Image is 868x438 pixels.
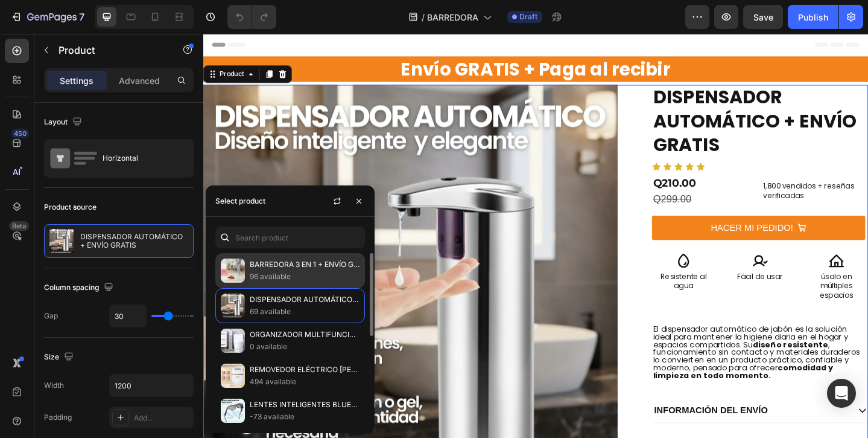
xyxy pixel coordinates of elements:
[489,172,604,188] div: Q299.00
[44,114,84,130] div: Layout
[221,259,245,283] img: collections
[11,129,29,138] div: 450
[221,294,245,318] img: collections
[250,399,360,411] p: LENTES INTELIGENTES BLUETOOTH + ENVÍO GRATIS
[227,5,276,29] div: Undo/Redo
[610,161,723,182] p: 1,800 vendidos + reseñas verificadas
[221,364,245,388] img: collections
[221,399,245,423] img: collections
[798,11,828,24] div: Publish
[110,305,146,327] input: Auto
[788,5,838,29] button: Publish
[5,5,90,29] button: 7
[553,203,642,221] p: HACER MI PEDIDO!
[44,380,64,391] div: Width
[9,221,29,231] div: Beta
[203,34,868,438] iframe: Design area
[44,349,76,366] div: Size
[573,260,639,270] p: Fácil de usar
[250,329,360,341] p: ORGANIZADOR MULTIFUNCIONAL CON PUERTA + ENVÍO GRATIS
[250,411,360,423] p: -73 available
[44,280,116,296] div: Column spacing
[250,259,360,271] p: BARREDORA 3 EN 1 + ENVÍO GRATIS
[489,198,721,225] button: <p>HACER MI PEDIDO!</p>
[250,364,360,376] p: REMOVEDOR ELÉCTRICO [PERSON_NAME] + 3 REPUESTOS Y ENVÍO GRATIS
[59,43,161,57] p: Product
[656,260,723,291] p: úsalo en múltiples espacios
[79,10,84,24] p: 7
[753,12,773,22] span: Save
[44,311,58,321] div: Gap
[134,413,191,424] div: Add...
[519,11,537,22] span: Draft
[119,74,160,87] p: Advanced
[49,229,74,253] img: product feature img
[250,376,360,388] p: 494 available
[598,332,680,344] strong: diseño resistente
[44,202,97,213] div: Product source
[215,227,365,248] input: Search in Settings & Advanced
[44,412,72,423] div: Padding
[250,271,360,283] p: 96 available
[110,375,193,396] input: Auto
[250,341,360,353] p: 0 available
[489,56,724,136] h1: DISPENSADOR AUTOMÁTICO + ENVÍO GRATIS
[490,358,686,378] strong: comodidad y limpieza en todo momento.
[80,233,188,250] p: DISPENSADOR AUTOMÁTICO + ENVÍO GRATIS
[15,39,47,50] div: Product
[490,315,715,378] span: El dispensador automático de jabón es la solución ideal para mantener la higiene diaria en el hog...
[221,329,245,353] img: collections
[490,260,556,280] p: Resistente al agua
[489,155,604,172] div: Q210.00
[827,379,856,408] div: Open Intercom Messenger
[215,196,265,207] div: Select product
[250,306,360,318] p: 69 available
[60,74,93,87] p: Settings
[422,11,425,24] span: /
[491,404,615,417] p: INFORMACIÓN DEL ENVÍO
[103,144,176,172] div: Horizontal
[250,294,360,306] p: DISPENSADOR AUTOMÁTICO + ENVÍO GRATIS
[743,5,783,29] button: Save
[427,11,478,24] span: BARREDORA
